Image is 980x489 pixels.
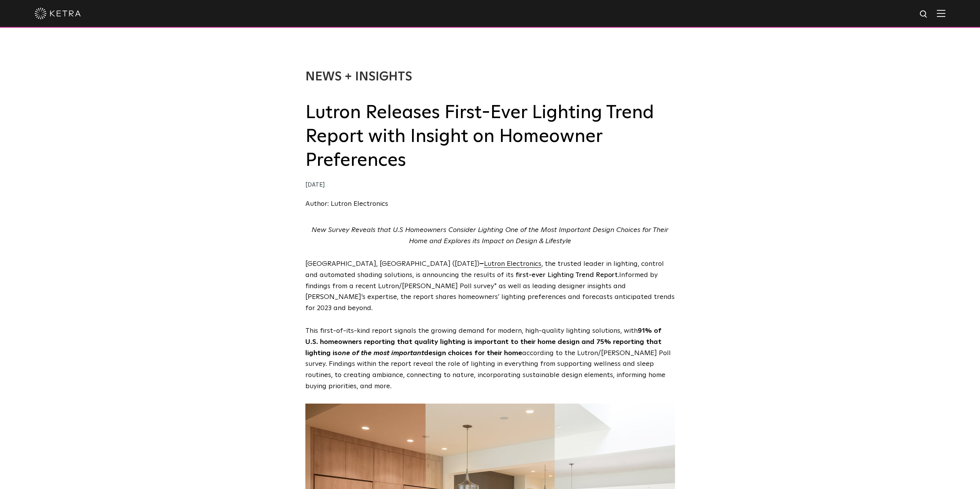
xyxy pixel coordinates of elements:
[305,327,662,357] strong: 91% of U.S. homeowners reporting that quality lighting is important to their home design and 75% ...
[305,180,675,191] div: [DATE]
[937,10,945,17] img: Hamburger%20Nav.svg
[305,101,675,173] h2: Lutron Releases First-Ever Lighting Trend Report with Insight on Homeowner Preferences
[305,260,664,279] span: , the trusted leader in lighting, control and automated shading solutions, is announcing the resu...
[35,8,81,19] img: ketra-logo-2019-white
[338,350,424,357] em: one of the most important
[305,327,671,390] span: This first-of-its-kind report signals the growing demand for modern, high-quality lighting soluti...
[919,10,929,19] img: search icon
[305,200,388,207] a: Author: Lutron Electronics
[479,260,484,267] strong: –
[312,227,668,245] em: New Survey Reveals that U.S Homeowners Consider Lighting One of the Most Important Design Choices...
[516,272,619,279] span: first-ever Lighting Trend Report.
[305,260,675,312] span: [GEOGRAPHIC_DATA], [GEOGRAPHIC_DATA] ([DATE]) Informed by findings from a recent Lutron/[PERSON_N...
[305,71,412,83] a: News + Insights
[484,260,541,267] a: Lutron Electronics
